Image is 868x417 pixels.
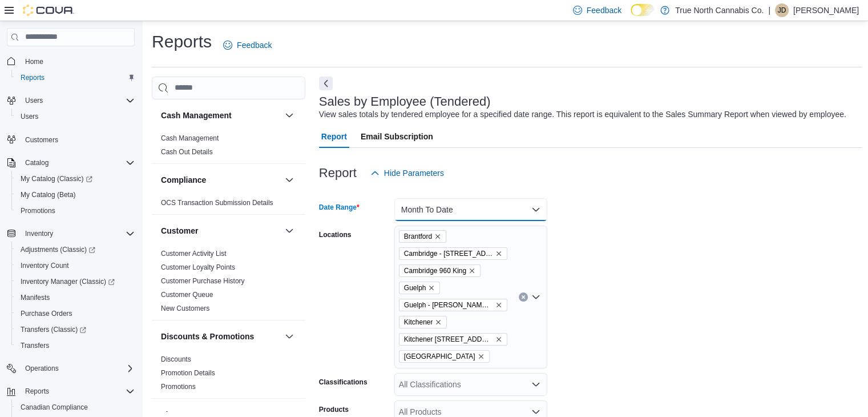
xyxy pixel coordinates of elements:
span: Canadian Compliance [16,400,135,414]
button: Home [2,53,139,70]
span: Inventory Count [16,259,135,272]
span: Inventory Count [21,261,69,270]
span: JD [778,3,786,17]
button: Discounts & Promotions [161,331,280,342]
button: Canadian Compliance [11,399,139,415]
a: New Customers [161,304,209,312]
span: Cash Management [161,134,219,143]
a: Transfers (Classic) [16,323,91,336]
span: Inventory [25,229,53,238]
a: Manifests [16,291,54,304]
span: Adjustments (Classic) [21,245,95,254]
button: Open list of options [531,407,540,416]
span: Brantford [404,231,432,242]
label: Classifications [319,378,368,387]
button: Compliance [161,174,280,186]
span: Reports [21,384,135,398]
button: Open list of options [531,380,540,389]
a: Customer Queue [161,291,213,299]
a: Promotion Details [161,369,215,377]
span: Canadian Compliance [21,403,88,412]
div: Cash Management [152,131,305,163]
button: Open list of options [531,292,540,302]
a: Cash Out Details [161,148,213,156]
label: Products [319,405,349,414]
button: Remove Guelph from selection in this group [428,284,435,291]
span: Guelph [404,282,426,294]
span: Users [21,112,38,121]
a: My Catalog (Classic) [11,171,139,187]
button: Remove Brantford from selection in this group [434,233,441,240]
a: Adjustments (Classic) [11,242,139,258]
button: Transfers [11,338,139,354]
div: Customer [152,247,305,320]
button: Inventory [21,227,58,240]
h1: Reports [152,30,212,53]
button: Manifests [11,290,139,306]
span: Email Subscription [361,125,433,148]
h3: Discounts & Promotions [161,331,254,342]
span: Cambridge 960 King [404,265,466,276]
a: Transfers (Classic) [11,322,139,338]
span: Guelph - [PERSON_NAME] Gate [404,299,493,311]
button: Cash Management [161,110,280,121]
span: Promotions [21,206,55,215]
input: Dark Mode [631,4,655,16]
button: Customer [161,225,280,236]
span: Customers [21,133,135,147]
span: Hide Parameters [384,167,444,179]
a: Home [21,55,48,69]
p: | [768,3,770,17]
h3: Sales by Employee (Tendered) [319,95,491,109]
span: My Catalog (Classic) [21,174,92,183]
span: Guelph [399,282,441,294]
span: Mississauga [399,350,490,363]
span: Customer Queue [161,290,213,299]
button: Remove Cambridge 960 King from selection in this group [469,267,475,274]
span: My Catalog (Beta) [16,188,135,202]
button: Cash Management [282,109,296,122]
span: Purchase Orders [21,309,72,318]
span: Kitchener [404,316,433,328]
span: Home [21,54,135,69]
span: My Catalog (Beta) [21,190,76,199]
p: True North Cannabis Co. [675,3,764,17]
span: Feedback [587,5,621,16]
span: Inventory Manager (Classic) [21,277,115,286]
a: My Catalog (Classic) [16,172,97,186]
label: Date Range [319,203,360,212]
button: Catalog [2,155,139,171]
a: Purchase Orders [16,307,77,320]
span: Adjustments (Classic) [16,243,135,256]
button: Reports [21,384,54,398]
span: Brantford [399,230,446,243]
a: Canadian Compliance [16,400,92,414]
button: Purchase Orders [11,306,139,322]
a: Users [16,110,43,123]
span: OCS Transaction Submission Details [161,198,273,207]
span: Cambridge - 51 Main St [399,247,507,260]
h3: Compliance [161,174,206,186]
button: Users [21,94,47,107]
button: Remove Guelph - Gordon Gate from selection in this group [495,302,502,308]
div: Compliance [152,196,305,214]
button: Reports [2,383,139,399]
a: Cash Management [161,134,219,142]
span: Dark Mode [631,16,631,17]
span: Reports [16,71,135,85]
div: Jessica Devereux [775,3,789,17]
span: Customer Loyalty Points [161,263,235,272]
h3: Cash Management [161,110,232,121]
span: Transfers [16,339,135,352]
a: Customer Purchase History [161,277,245,285]
span: Transfers [21,341,49,350]
a: Adjustments (Classic) [16,243,100,256]
span: Transfers (Classic) [16,323,135,336]
span: Catalog [25,158,49,167]
a: Inventory Count [16,259,74,272]
label: Locations [319,230,352,239]
a: Promotions [161,383,196,391]
span: Inventory Manager (Classic) [16,275,135,288]
h3: Report [319,166,357,180]
button: Hide Parameters [366,162,449,185]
